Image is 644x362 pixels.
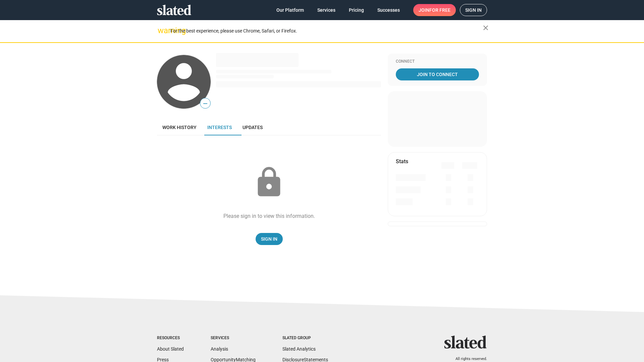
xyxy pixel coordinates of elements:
[202,119,237,135] a: Interests
[377,4,400,16] span: Successes
[157,119,202,135] a: Work history
[429,4,450,16] span: for free
[460,4,487,16] a: Sign in
[223,213,315,220] div: Please sign in to view this information.
[170,26,483,36] div: For the best experience, please use Chrome, Safari, or Firefox.
[482,24,490,32] mat-icon: close
[157,336,184,341] div: Resources
[413,4,456,16] a: Joinfor free
[276,4,304,16] span: Our Platform
[465,4,482,16] span: Sign in
[397,68,478,80] span: Join To Connect
[252,166,286,199] mat-icon: lock
[237,119,268,135] a: Updates
[282,346,316,352] a: Slated Analytics
[396,158,408,165] mat-card-title: Stats
[396,59,479,64] div: Connect
[396,68,479,80] a: Join To Connect
[372,4,405,16] a: Successes
[157,346,184,352] a: About Slated
[312,4,341,16] a: Services
[282,336,328,341] div: Slated Group
[256,233,283,245] a: Sign In
[211,336,256,341] div: Services
[200,99,210,108] span: —
[349,4,364,16] span: Pricing
[343,4,369,16] a: Pricing
[419,4,450,16] span: Join
[243,125,263,130] span: Updates
[158,26,166,35] mat-icon: warning
[207,125,232,130] span: Interests
[261,233,277,245] span: Sign In
[317,4,335,16] span: Services
[271,4,309,16] a: Our Platform
[211,346,228,352] a: Analysis
[162,125,197,130] span: Work history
